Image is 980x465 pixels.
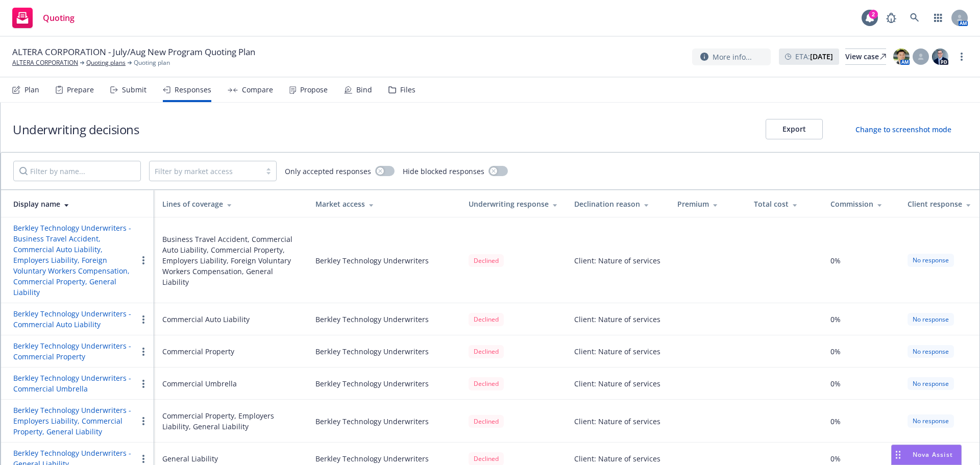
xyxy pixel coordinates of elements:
[13,340,137,362] button: Berkley Technology Underwriters - Commercial Property
[469,452,504,465] div: Declined
[315,416,429,427] div: Berkley Technology Underwriters
[830,314,841,325] span: 0%
[13,121,139,138] h1: Underwriting decisions
[855,124,951,135] div: Change to screenshot mode
[574,314,660,325] div: Client: Nature of services
[13,308,137,330] button: Berkley Technology Underwriters - Commercial Auto Liability
[12,58,78,67] a: ALTERA CORPORATION
[469,313,504,326] div: Declined
[574,255,660,266] div: Client: Nature of services
[13,373,137,394] button: Berkley Technology Underwriters - Commercial Umbrella
[869,10,878,19] div: 2
[932,48,948,65] img: photo
[175,86,211,94] div: Responses
[845,48,886,65] a: View case
[908,377,954,390] div: No response
[469,312,504,326] span: Declined
[830,453,841,464] span: 0%
[469,345,504,358] div: Declined
[13,405,137,437] button: Berkley Technology Underwriters - Employers Liability, Commercial Property, General Liability
[162,346,234,357] div: Commercial Property
[574,453,660,464] div: Client: Nature of services
[810,52,833,61] strong: [DATE]
[469,377,504,390] span: Declined
[469,377,504,390] div: Declined
[830,199,891,209] div: Commission
[469,415,504,428] div: Declined
[469,254,504,267] div: Declined
[574,199,660,209] div: Declination reason
[908,414,954,427] div: No response
[403,166,484,177] span: Hide blocked responses
[908,313,954,326] div: No response
[908,199,971,209] div: Client response
[86,58,126,67] a: Quoting plans
[162,314,250,325] div: Commercial Auto Liability
[315,346,429,357] div: Berkley Technology Underwriters
[713,52,752,62] span: More info...
[469,199,558,209] div: Underwriting response
[162,199,299,209] div: Lines of coverage
[315,453,429,464] div: Berkley Technology Underwriters
[892,445,904,464] div: Drag to move
[162,234,299,287] div: Business Travel Accident, Commercial Auto Liability, Commercial Property, Employers Liability, Fo...
[908,345,954,358] div: No response
[904,8,925,28] a: Search
[134,58,170,67] span: Quoting plan
[893,48,910,65] img: photo
[242,86,273,94] div: Compare
[891,445,962,465] button: Nova Assist
[43,14,75,22] span: Quoting
[845,49,886,64] div: View case
[315,255,429,266] div: Berkley Technology Underwriters
[162,410,299,432] div: Commercial Property, Employers Liability, General Liability
[469,414,504,428] span: Declined
[356,86,372,94] div: Bind
[913,450,953,459] span: Nova Assist
[574,346,660,357] div: Client: Nature of services
[830,346,841,357] span: 0%
[754,199,814,209] div: Total cost
[315,199,452,209] div: Market access
[830,416,841,427] span: 0%
[300,86,328,94] div: Propose
[8,4,79,32] a: Quoting
[881,8,901,28] a: Report a Bug
[162,453,218,464] div: General Liability
[908,254,954,266] div: No response
[24,86,39,94] div: Plan
[830,255,841,266] span: 0%
[122,86,146,94] div: Submit
[928,8,948,28] a: Switch app
[692,48,771,65] button: More info...
[795,51,833,62] span: ETA :
[13,161,141,181] input: Filter by name...
[400,86,415,94] div: Files
[315,378,429,389] div: Berkley Technology Underwriters
[677,199,738,209] div: Premium
[955,51,968,63] a: more
[830,378,841,389] span: 0%
[13,223,137,298] button: Berkley Technology Underwriters - Business Travel Accident, Commercial Auto Liability, Employers ...
[766,119,823,139] button: Export
[315,314,429,325] div: Berkley Technology Underwriters
[574,416,660,427] div: Client: Nature of services
[839,119,968,139] button: Change to screenshot mode
[285,166,371,177] span: Only accepted responses
[574,378,660,389] div: Client: Nature of services
[13,199,146,209] div: Display name
[12,46,255,58] span: ALTERA CORPORATION - July/Aug New Program Quoting Plan
[67,86,94,94] div: Prepare
[162,378,237,389] div: Commercial Umbrella
[469,452,504,465] span: Declined
[469,254,504,267] span: Declined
